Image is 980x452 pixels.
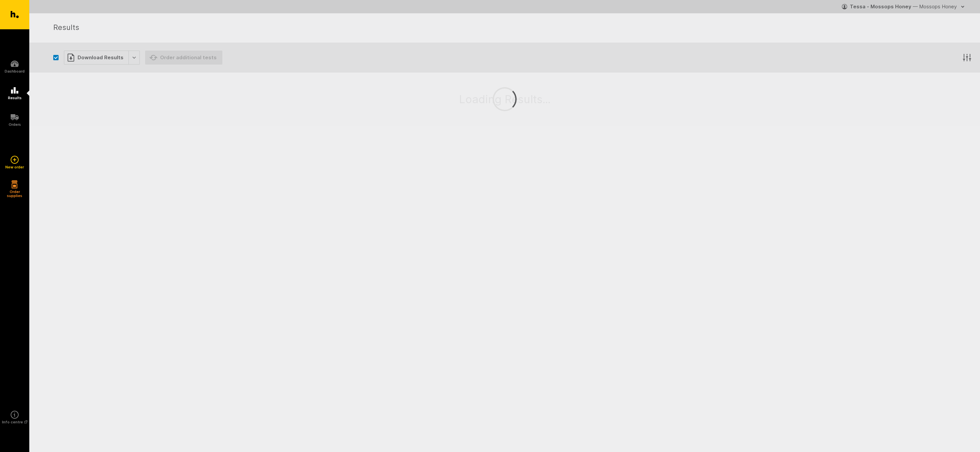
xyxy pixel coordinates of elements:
h5: Results [8,96,22,100]
button: Tessa - Mossops Honey — Mossops Honey [842,1,967,12]
strong: Tessa - Mossops Honey [850,3,911,10]
span: — Mossops Honey [913,3,957,10]
h5: New order [5,165,24,169]
button: Select all [53,55,59,60]
h5: Orders [9,122,21,126]
div: Loading Results... [432,67,577,132]
h1: Results [53,22,964,34]
h5: Order supplies [5,190,25,198]
button: Download Results [64,51,140,65]
h5: Dashboard [5,69,25,73]
h5: Info centre [2,420,27,424]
